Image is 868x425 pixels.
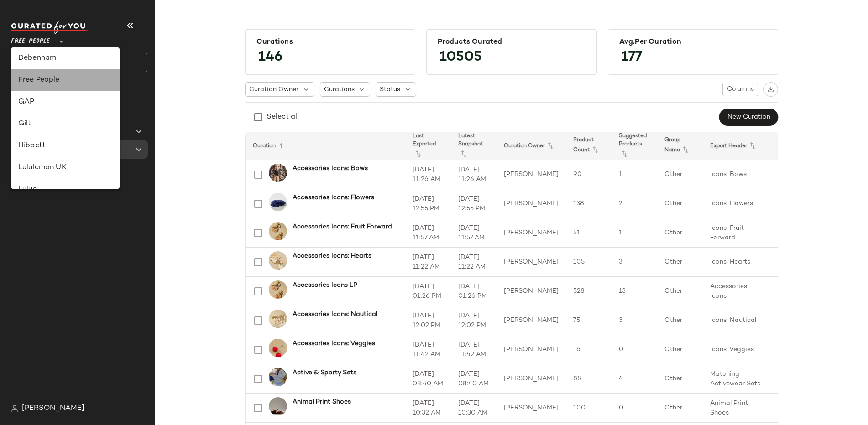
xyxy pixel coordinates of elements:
[703,277,772,306] td: Accessories Icons
[566,189,612,218] td: 138
[497,189,566,218] td: [PERSON_NAME]
[657,364,703,394] td: Other
[703,364,772,394] td: Matching Activewear Sets
[612,306,657,335] td: 3
[657,306,703,335] td: Other
[703,248,772,277] td: Icons: Hearts
[772,364,857,394] td: Activewear Sets
[612,335,657,364] td: 0
[405,277,451,306] td: [DATE] 01:26 PM
[269,193,287,211] img: 103216222_041_b
[269,280,287,299] img: 101906907_626_b
[657,335,703,364] td: Other
[293,339,375,348] b: Accessories Icons: Veggies
[612,364,657,394] td: 4
[612,218,657,248] td: 1
[772,335,857,364] td: Icons: Veggies
[657,394,703,423] td: Other
[566,248,612,277] td: 105
[772,189,857,218] td: Icons: Flowers
[451,364,497,394] td: [DATE] 08:40 AM
[405,160,451,189] td: [DATE] 11:26 AM
[451,277,497,306] td: [DATE] 01:26 PM
[497,132,566,160] th: Curation Owner
[451,394,497,423] td: [DATE] 10:30 AM
[772,248,857,277] td: Icons: Hearts
[722,83,758,96] button: Columns
[405,248,451,277] td: [DATE] 11:22 AM
[256,38,404,47] div: Curations
[497,160,566,189] td: [PERSON_NAME]
[293,368,356,378] b: Active & Sporty Sets
[619,38,767,47] div: Avg.per Curation
[657,248,703,277] td: Other
[269,397,287,415] img: 93054575_018_b
[269,368,287,386] img: 4149593580073_012_b
[772,306,857,335] td: Icons: Nautical
[772,277,857,306] td: Icon Accessories: Fruits, Fish & More
[293,164,368,173] b: Accessories Icons: Bows
[566,335,612,364] td: 16
[269,310,287,328] img: 103767679_070_b
[11,405,18,412] img: svg%3e
[451,218,497,248] td: [DATE] 11:57 AM
[293,251,371,261] b: Accessories Icons: Hearts
[727,114,770,121] span: New Curation
[768,86,774,93] img: svg%3e
[293,222,392,232] b: Accessories Icons: Fruit Forward
[249,41,292,74] span: 146
[269,251,287,270] img: 101906907_273_b
[451,132,497,160] th: Latest Snapshot
[657,277,703,306] td: Other
[451,189,497,218] td: [DATE] 12:55 PM
[703,306,772,335] td: Icons: Nautical
[566,306,612,335] td: 75
[612,160,657,189] td: 1
[612,132,657,160] th: Suggested Products
[497,335,566,364] td: [PERSON_NAME]
[612,248,657,277] td: 3
[566,277,612,306] td: 528
[497,218,566,248] td: [PERSON_NAME]
[31,145,64,155] span: Curations
[703,132,772,160] th: Export Header
[566,394,612,423] td: 100
[566,364,612,394] td: 88
[324,85,355,94] span: Curations
[497,364,566,394] td: [PERSON_NAME]
[497,394,566,423] td: [PERSON_NAME]
[566,218,612,248] td: 51
[727,86,754,93] span: Columns
[451,160,497,189] td: [DATE] 11:26 AM
[405,394,451,423] td: [DATE] 10:32 AM
[657,160,703,189] td: Other
[405,364,451,394] td: [DATE] 08:40 AM
[31,108,72,119] span: All Products
[703,160,772,189] td: Icons: Bows
[719,109,778,126] button: New Curation
[293,310,377,319] b: Accessories Icons: Nautical
[405,132,451,160] th: Last Exported
[91,126,102,137] span: (0)
[405,335,451,364] td: [DATE] 11:42 AM
[451,248,497,277] td: [DATE] 11:22 AM
[497,306,566,335] td: [PERSON_NAME]
[11,31,50,47] span: Free People
[657,132,703,160] th: Group Name
[497,277,566,306] td: [PERSON_NAME]
[29,90,65,100] span: Dashboard
[249,85,298,94] span: Curation Owner
[22,403,84,414] span: [PERSON_NAME]
[772,132,857,160] th: Export Meta Title
[703,335,772,364] td: Icons: Veggies
[269,339,287,357] img: 91036277_075_b
[612,41,651,74] span: 177
[430,41,491,74] span: 10505
[497,248,566,277] td: [PERSON_NAME]
[269,222,287,240] img: 101906907_626_b
[438,38,585,47] div: Products Curated
[451,306,497,335] td: [DATE] 12:02 PM
[612,189,657,218] td: 2
[267,112,299,123] div: Select all
[657,189,703,218] td: Other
